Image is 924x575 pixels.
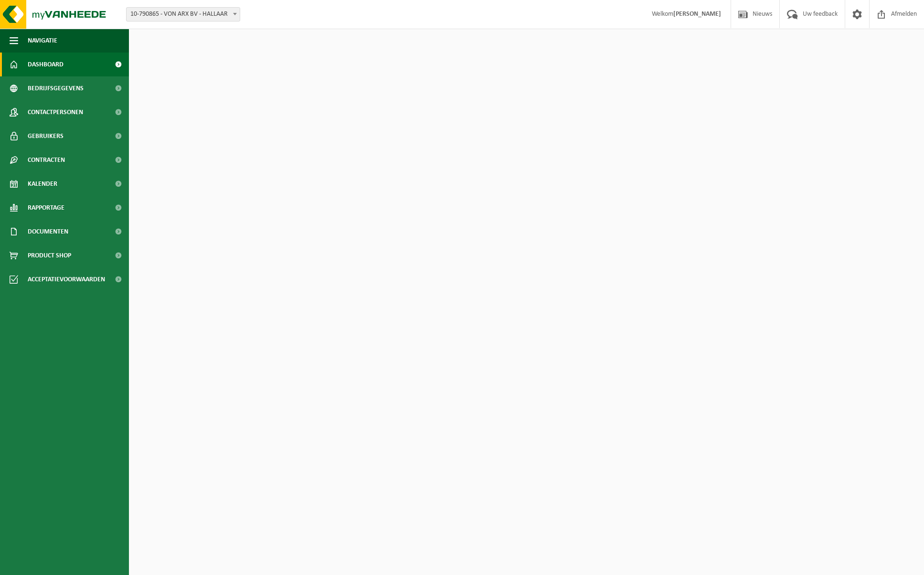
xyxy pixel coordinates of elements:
[28,220,68,244] span: Documenten
[127,8,240,21] span: 10-790865 - VON ARX BV - HALLAAR
[28,100,83,124] span: Contactpersonen
[28,172,57,196] span: Kalender
[28,124,64,148] span: Gebruikers
[28,267,105,291] span: Acceptatievoorwaarden
[28,76,84,100] span: Bedrijfsgegevens
[28,148,65,172] span: Contracten
[28,244,71,267] span: Product Shop
[673,11,721,18] strong: [PERSON_NAME]
[28,196,64,220] span: Rapportage
[28,53,64,76] span: Dashboard
[126,7,240,21] span: 10-790865 - VON ARX BV - HALLAAR
[28,29,57,53] span: Navigatie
